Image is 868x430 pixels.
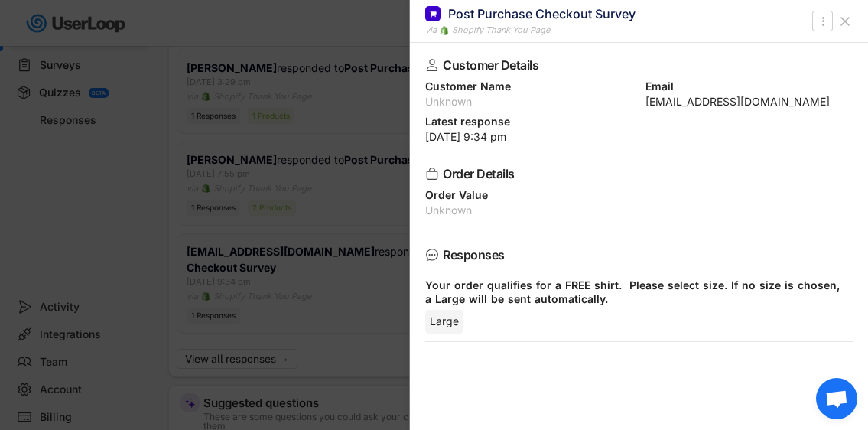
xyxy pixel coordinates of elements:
div: Order Details [443,168,828,180]
div: via [425,24,437,37]
div: Unknown [425,205,853,216]
div: [DATE] 9:34 pm [425,132,853,142]
div: Shopify Thank You Page [452,24,550,37]
div: Email [645,81,853,92]
div: Responses [443,249,828,261]
div: Large [425,310,463,333]
div: Customer Name [425,81,633,92]
div: Your order qualifies for a FREE shirt. Please select size. If no size is chosen, a Large will be ... [425,279,840,306]
text:  [821,13,824,29]
div: Latest response [425,116,853,127]
div: Unknown [425,96,633,107]
div: [EMAIL_ADDRESS][DOMAIN_NAME] [645,96,853,107]
div: Open chat [816,378,857,419]
div: Post Purchase Checkout Survey [448,5,636,22]
img: 1156660_ecommerce_logo_shopify_icon%20%281%29.png [440,26,449,35]
div: Order Value [425,190,853,200]
button:  [815,12,831,31]
div: Customer Details [443,59,828,71]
